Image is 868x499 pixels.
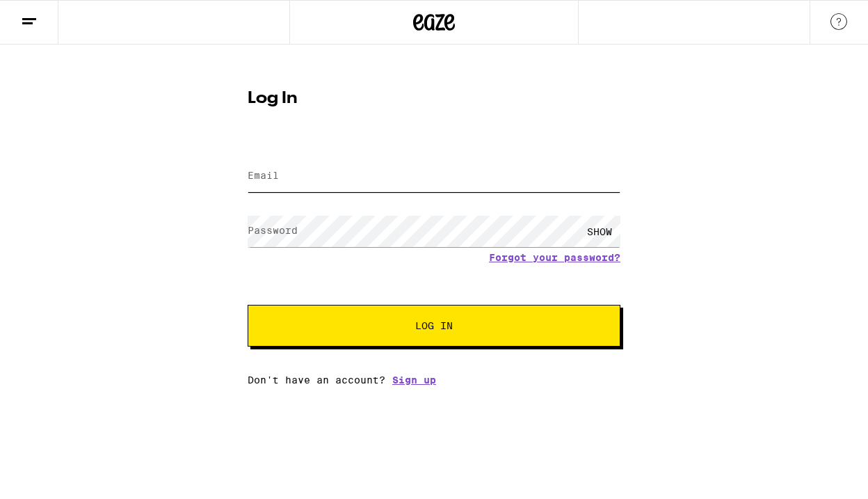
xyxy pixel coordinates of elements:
[489,252,620,263] a: Forgot your password?
[8,10,100,21] span: Hi. Need any help?
[248,161,620,192] input: Email
[415,321,453,331] span: Log In
[248,305,620,347] button: Log In
[392,374,436,386] a: Sign up
[579,216,620,247] div: SHOW
[248,225,298,236] label: Password
[248,374,620,386] div: Don't have an account?
[248,170,279,181] label: Email
[248,90,620,107] h1: Log In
